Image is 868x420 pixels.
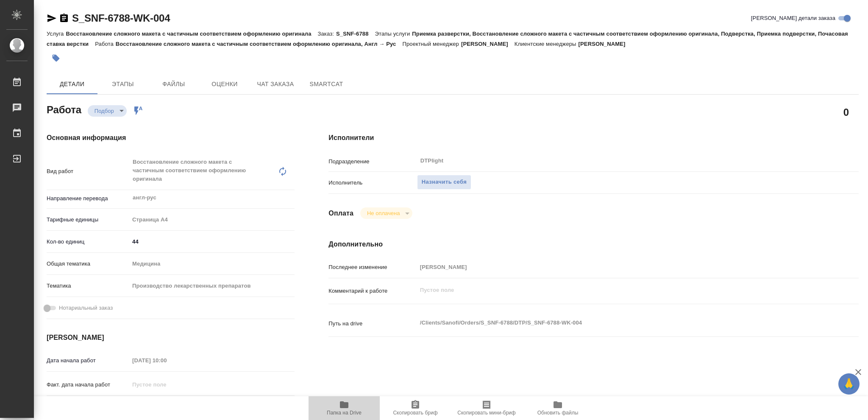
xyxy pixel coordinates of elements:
p: [PERSON_NAME] [461,41,515,47]
button: Не оплачена [364,210,402,217]
p: Дата начала работ [47,356,129,365]
button: Скопировать ссылку [59,13,69,23]
span: Назначить себя [422,177,467,187]
p: Клиентские менеджеры [515,41,579,47]
p: Последнее изменение [328,263,417,272]
p: Восстановление сложного макета с частичным соответствием оформлению оригинала, Англ → Рус [116,41,403,47]
p: Услуга [47,31,66,37]
input: Пустое поле [129,378,203,391]
span: Папка на Drive [327,410,362,416]
span: Файлы [153,79,194,90]
input: Пустое поле [417,261,815,273]
p: Общая тематика [47,260,129,268]
button: Добавить тэг [47,49,65,67]
span: 🙏 [842,375,856,393]
a: S_SNF-6788-WK-004 [72,12,170,24]
p: Тематика [47,282,129,290]
span: Нотариальный заказ [59,304,113,312]
div: Медицина [129,257,295,271]
p: Работа [95,41,116,47]
span: SmartCat [306,79,347,90]
p: Кол-во единиц [47,238,129,246]
p: Заказ: [318,31,336,37]
p: Факт. дата начала работ [47,381,129,389]
p: Исполнитель [328,179,417,187]
p: Тарифные единицы [47,216,129,224]
p: Комментарий к работе [328,287,417,295]
input: Пустое поле [129,354,203,367]
h4: Основная информация [47,133,295,143]
p: Этапы услуги [375,31,412,37]
button: Назначить себя [417,175,471,190]
span: Чат заказа [255,79,296,90]
span: Оценки [204,79,245,90]
p: Подразделение [328,157,417,166]
span: Скопировать бриф [393,410,437,416]
h4: Оплата [328,208,353,218]
button: Подбор [92,107,117,115]
button: Обновить файлы [522,396,593,420]
p: Проектный менеджер [402,41,461,47]
p: Восстановление сложного макета с частичным соответствием оформлению оригинала [66,31,317,37]
h2: Работа [47,101,81,117]
span: Детали [52,79,92,90]
h2: 0 [843,105,849,119]
h4: Дополнительно [328,239,859,249]
p: Приемка разверстки, Восстановление сложного макета с частичным соответствием оформлению оригинала... [47,31,848,47]
textarea: /Clients/Sanofi/Orders/S_SNF-6788/DTP/S_SNF-6788-WK-004 [417,316,815,330]
button: Скопировать мини-бриф [451,396,522,420]
div: Подбор [88,105,127,117]
h4: Исполнители [328,133,859,143]
div: Страница А4 [129,213,295,227]
p: Путь на drive [328,319,417,328]
span: Этапы [103,79,143,90]
p: Направление перевода [47,194,129,203]
div: Производство лекарственных препаратов [129,279,295,293]
span: Скопировать мини-бриф [457,410,515,416]
button: Папка на Drive [309,396,380,420]
div: Подбор [360,207,412,219]
p: S_SNF-6788 [336,31,375,37]
button: 🙏 [838,373,860,395]
span: Обновить файлы [537,410,579,416]
button: Скопировать ссылку для ЯМессенджера [47,13,57,23]
p: Вид работ [47,167,129,176]
input: ✎ Введи что-нибудь [129,235,295,248]
p: [PERSON_NAME] [579,41,632,47]
button: Скопировать бриф [380,396,451,420]
span: [PERSON_NAME] детали заказа [751,14,835,22]
h4: [PERSON_NAME] [47,333,295,343]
